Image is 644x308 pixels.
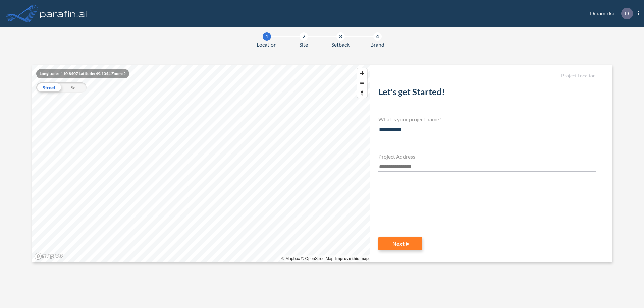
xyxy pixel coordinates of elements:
button: Zoom in [357,68,367,78]
canvas: Map [32,65,370,262]
div: Longitude: -110.8407 Latitude: 49.1044 Zoom: 2 [36,69,129,78]
button: Reset bearing to north [357,88,367,98]
a: Mapbox homepage [34,252,64,260]
button: Zoom out [357,78,367,88]
span: Brand [370,41,384,49]
h2: Let's get Started! [378,87,596,100]
div: Street [36,82,61,93]
a: Improve this map [335,256,369,261]
div: 2 [300,32,308,41]
p: D [625,10,629,16]
h5: Project Location [378,73,596,79]
span: Zoom out [357,78,367,88]
a: OpenStreetMap [301,256,333,261]
h4: What is your project name? [378,116,596,122]
span: Site [299,41,308,49]
div: 4 [373,32,382,41]
img: logo [39,7,88,20]
div: 3 [336,32,345,41]
span: Setback [331,41,350,49]
div: Sat [61,82,87,93]
a: Mapbox [281,256,300,261]
h4: Project Address [378,153,596,160]
span: Reset bearing to north [357,88,367,98]
span: Location [257,41,277,49]
div: Dinamicka [580,8,639,19]
button: Next [378,237,422,250]
div: 1 [263,32,271,41]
